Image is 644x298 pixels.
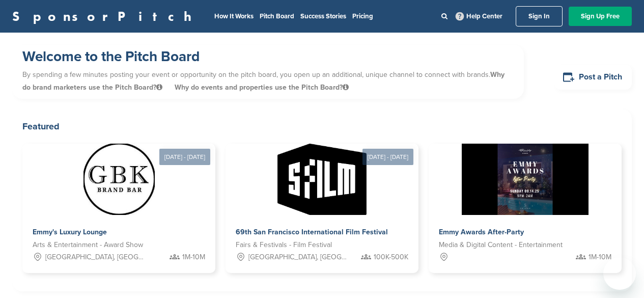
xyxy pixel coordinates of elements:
[248,252,348,263] span: [GEOGRAPHIC_DATA], [GEOGRAPHIC_DATA]
[22,66,514,96] p: By spending a few minutes posting your event or opportunity on the pitch board, you open up an ad...
[462,144,589,215] img: Sponsorpitch &
[12,10,198,23] a: SponsorPitch
[175,83,349,92] span: Why do events and properties use the Pitch Board?
[277,144,367,215] img: Sponsorpitch &
[226,127,418,273] a: [DATE] - [DATE] Sponsorpitch & 69th San Francisco International Film Festival Fairs & Festivals -...
[22,47,514,66] h1: Welcome to the Pitch Board
[454,10,505,22] a: Help Center
[439,239,563,251] span: Media & Digital Content - Entertainment
[159,149,210,165] div: [DATE] - [DATE]
[83,144,155,215] img: Sponsorpitch &
[589,252,611,263] span: 1M-10M
[429,144,622,273] a: Sponsorpitch & Emmy Awards After-Party Media & Digital Content - Entertainment 1M-10M
[362,149,413,165] div: [DATE] - [DATE]
[22,119,622,133] h2: Featured
[260,12,294,20] a: Pitch Board
[352,12,373,20] a: Pricing
[439,228,524,236] span: Emmy Awards After-Party
[569,7,632,26] a: Sign Up Free
[603,257,636,290] iframe: Button to launch messaging window
[236,239,332,251] span: Fairs & Festivals - Film Festival
[22,127,215,273] a: [DATE] - [DATE] Sponsorpitch & Emmy's Luxury Lounge Arts & Entertainment - Award Show [GEOGRAPHIC...
[33,239,143,251] span: Arts & Entertainment - Award Show
[554,65,632,90] a: Post a Pitch
[45,252,145,263] span: [GEOGRAPHIC_DATA], [GEOGRAPHIC_DATA]
[236,228,388,236] span: 69th San Francisco International Film Festival
[516,6,563,26] a: Sign In
[33,228,107,236] span: Emmy's Luxury Lounge
[182,252,205,263] span: 1M-10M
[374,252,408,263] span: 100K-500K
[300,12,346,20] a: Success Stories
[214,12,254,20] a: How It Works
